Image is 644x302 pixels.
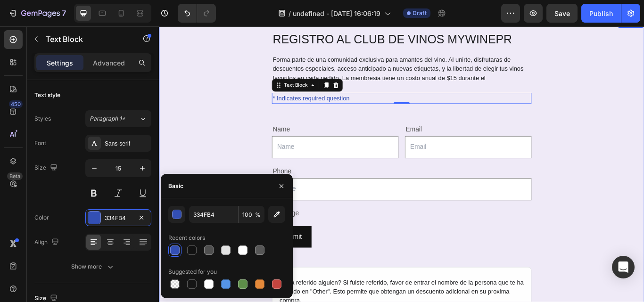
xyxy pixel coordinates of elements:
div: Text style [34,91,60,99]
div: Suggested for you [168,268,217,276]
span: Draft [413,9,427,17]
input: Eg: FFFFFF [189,206,238,223]
div: Color [34,213,49,222]
button: Paragraph 1* [85,110,151,127]
div: Phone [132,162,434,177]
div: Show more [71,262,115,271]
div: Open Intercom Messenger [612,256,635,278]
div: 334FB4 [105,214,132,222]
p: Advanced [93,58,125,68]
div: Message [132,211,434,226]
div: Submit [143,239,166,253]
p: Settings [47,58,73,68]
button: Show more [34,258,151,275]
div: Align [34,236,61,249]
div: Email [287,113,434,129]
div: Recent colors [168,234,205,242]
div: Beta [7,172,23,180]
button: Save [546,4,578,23]
div: Styles [34,114,51,123]
span: / [289,8,291,18]
span: % [255,211,261,219]
span: undefined - [DATE] 16:06:19 [293,8,380,18]
span: Save [554,9,570,17]
p: Text Block [46,33,126,45]
div: Sans-serif [105,139,149,148]
button: 7 [4,4,70,23]
button: Publish [581,4,621,23]
iframe: Design area [159,26,644,302]
div: Publish [589,8,613,18]
div: Undo/Redo [178,4,216,23]
div: Font [34,139,46,147]
p: 7 [62,8,66,19]
div: 450 [9,100,23,108]
div: Basic [168,182,183,190]
div: Size [34,162,59,174]
input: Phone [132,177,434,203]
button: Submit [132,233,178,258]
input: Email [287,128,434,154]
span: Paragraph 1* [90,114,125,123]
